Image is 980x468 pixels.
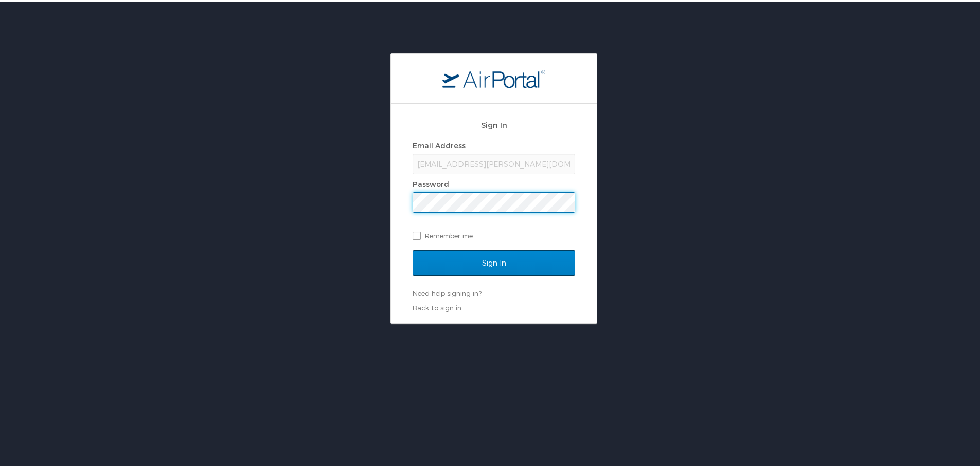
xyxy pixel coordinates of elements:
[413,287,482,295] a: Need help signing in?
[413,248,575,274] input: Sign In
[413,226,575,241] label: Remember me
[413,178,449,186] label: Password
[413,139,466,148] label: Email Address
[413,117,575,129] h2: Sign In
[413,302,461,310] a: Back to sign in
[442,67,545,86] img: logo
